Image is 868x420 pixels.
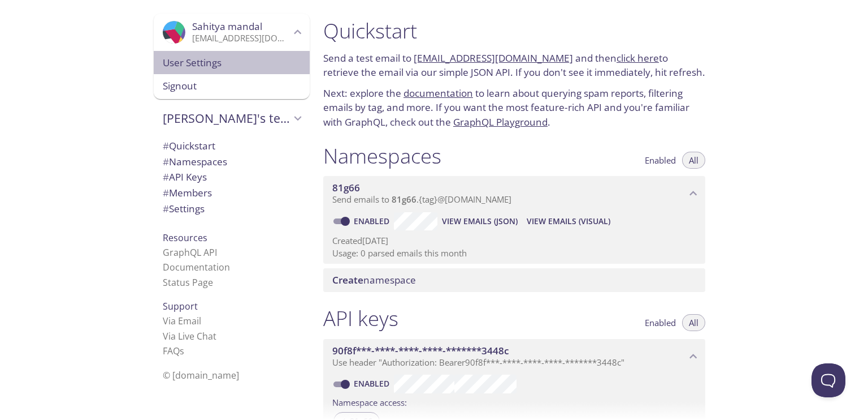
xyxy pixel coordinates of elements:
[163,186,169,199] span: #
[323,268,705,292] div: Create namespace
[442,215,518,228] span: View Emails (JSON)
[154,185,310,201] div: Members
[163,139,169,152] span: #
[163,369,239,382] span: © [DOMAIN_NAME]
[154,138,310,154] div: Quickstart
[163,170,169,183] span: #
[682,152,705,169] button: All
[163,155,227,168] span: Namespaces
[154,154,310,170] div: Namespaces
[332,273,363,286] span: Create
[163,276,213,289] a: Status Page
[332,273,416,286] span: namespace
[180,345,184,357] span: s
[453,115,548,128] a: GraphQL Playground
[414,52,573,65] a: [EMAIL_ADDRESS][DOMAIN_NAME]
[332,393,407,410] label: Namespace access:
[163,155,169,168] span: #
[522,212,615,230] button: View Emails (Visual)
[154,201,310,217] div: Team Settings
[638,314,683,331] button: Enabled
[352,216,394,226] a: Enabled
[682,314,705,331] button: All
[163,330,216,342] a: Via Live Chat
[403,87,473,100] a: documentation
[163,345,184,357] a: FAQ
[527,215,610,228] span: View Emails (Visual)
[163,202,205,215] span: Settings
[392,194,416,205] span: 81g66
[154,14,310,51] div: Sahitya mandal
[323,143,441,169] h1: Namespaces
[154,169,310,185] div: API Keys
[163,261,230,273] a: Documentation
[192,33,290,44] p: [EMAIL_ADDRESS][DOMAIN_NAME]
[323,51,705,80] p: Send a test email to and then to retrieve the email via our simple JSON API. If you don't see it ...
[163,300,198,312] span: Support
[163,246,217,259] a: GraphQL API
[323,306,398,331] h1: API keys
[332,194,511,205] span: Send emails to . {tag} @[DOMAIN_NAME]
[163,186,212,199] span: Members
[192,20,262,33] span: Sahitya mandal
[163,202,169,215] span: #
[163,110,290,126] span: [PERSON_NAME]'s team
[332,235,696,247] p: Created [DATE]
[323,176,705,211] div: 81g66 namespace
[154,74,310,99] div: Signout
[638,152,683,169] button: Enabled
[437,212,522,230] button: View Emails (JSON)
[163,232,207,244] span: Resources
[163,139,215,152] span: Quickstart
[163,79,301,93] span: Signout
[811,363,845,397] iframe: Help Scout Beacon - Open
[154,51,310,75] div: User Settings
[332,181,360,194] span: 81g66
[323,18,705,44] h1: Quickstart
[163,315,201,327] a: Via Email
[617,52,659,65] a: click here
[163,55,301,70] span: User Settings
[352,378,394,389] a: Enabled
[154,104,310,133] div: Sahitya's team
[332,247,696,259] p: Usage: 0 parsed emails this month
[163,170,207,183] span: API Keys
[323,86,705,130] p: Next: explore the to learn about querying spam reports, filtering emails by tag, and more. If you...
